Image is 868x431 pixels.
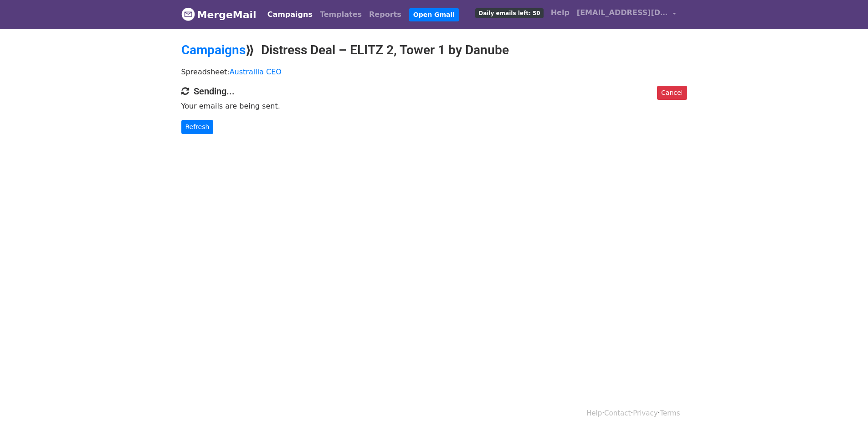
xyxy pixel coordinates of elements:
a: Templates [316,5,365,24]
p: Spreadsheet: [181,67,687,77]
a: Cancel [657,86,687,100]
a: Open Gmail [409,8,459,21]
a: Terms [660,409,680,417]
a: Daily emails left: 50 [472,4,547,22]
a: Help [586,409,602,417]
h2: ⟫ Distress Deal – ELITZ 2, Tower 1 by Danube [181,42,687,58]
a: Campaigns [264,5,316,24]
a: Help [547,4,573,22]
a: Austrailia CEO [230,68,282,76]
a: Refresh [181,120,214,134]
a: Reports [365,5,405,24]
a: [EMAIL_ADDRESS][DOMAIN_NAME] [573,4,680,25]
a: Privacy [633,409,657,417]
a: MergeMail [181,5,257,24]
a: Contact [604,409,631,417]
a: Campaigns [181,42,246,57]
span: [EMAIL_ADDRESS][DOMAIN_NAME] [577,7,668,18]
span: Daily emails left: 50 [475,8,543,18]
p: Your emails are being sent. [181,101,687,111]
img: MergeMail logo [181,7,195,21]
h4: Sending... [181,86,687,97]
